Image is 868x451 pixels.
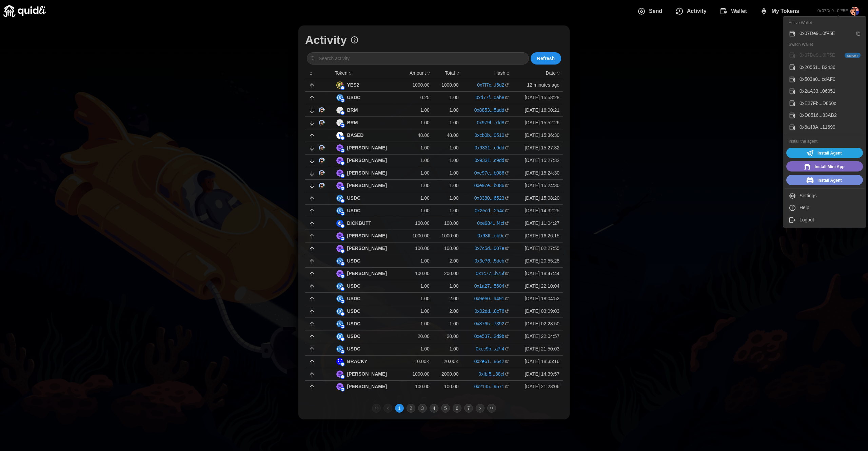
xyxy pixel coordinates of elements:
p: 1000.00 [406,232,430,239]
p: 1.00 [406,182,430,189]
a: 0x7c5d...007e [474,245,504,252]
p: [DATE] 02:27:55 [516,245,559,252]
p: [PERSON_NAME] [347,270,387,277]
img: y7gVgBh.jpg [319,145,325,151]
p: [DATE] 21:50:03 [516,345,559,352]
button: Send [632,4,670,18]
p: 100.00 [436,245,459,252]
button: 1 [395,404,404,413]
p: 200.00 [436,270,459,277]
p: [DATE] 15:24:30 [516,182,559,189]
a: 0xe97e...b086 [474,169,505,176]
p: 1000.00 [406,371,430,377]
p: DICKBUTT [347,220,371,227]
img: BRM (on Base) [336,107,343,114]
p: 1.00 [406,283,430,289]
a: 0x2e61...8642 [474,358,505,365]
a: Add to #7289da [786,175,863,185]
img: USDC (on Base) [336,308,343,315]
img: USDC (on Base) [336,94,343,101]
p: 1.00 [406,308,430,314]
p: [DATE] 18:47:44 [516,270,559,277]
p: [DATE] 15:08:20 [516,195,559,201]
p: BASED [347,132,363,139]
p: [DATE] 15:52:26 [516,119,559,126]
img: DEGEN (on Base) [336,169,343,177]
p: USDC [347,333,360,340]
div: 0x07De9...0fF5E [800,30,852,37]
p: 100.00 [406,383,430,390]
div: Help [800,204,861,212]
p: 20.00 [406,333,430,340]
span: Refresh [537,53,555,64]
p: USDC [347,195,360,202]
button: Token [335,70,353,77]
a: 0x979f...7fd8 [477,119,504,126]
img: USDC (on Base) [336,195,343,202]
p: USDC [347,320,360,327]
img: y7gVgBh.jpg [319,183,325,189]
img: DEGEN (on Base) [336,144,343,151]
img: YES2 (on Base) [336,82,343,89]
span: My Tokens [771,4,799,18]
p: 1.00 [406,107,430,113]
p: 1.00 [436,144,459,151]
a: 0x3380...6523 [474,195,505,201]
button: Date [546,70,561,77]
p: USDC [347,295,360,302]
a: 0x1c77...b75f [476,270,504,277]
img: y7gVgBh.jpg [319,158,325,164]
p: [DATE] 15:27:32 [516,157,559,164]
img: BRM (on Base) [336,119,343,126]
span: Smart [847,53,858,58]
button: Amount [410,70,431,77]
p: USDC [347,308,360,315]
div: 0x6a48A...11699 [800,124,861,131]
p: 1.00 [406,345,430,352]
div: 0x07De9...0fF5E [800,52,861,59]
p: [DATE] 22:10:04 [516,283,559,289]
img: y7gVgBh.jpg [319,170,325,176]
p: 100.00 [406,245,430,252]
p: [DATE] 21:23:06 [516,383,559,390]
button: My Tokens [755,4,807,18]
a: 0x2ecd...2a4c [475,207,504,214]
a: Add to #7c65c1 [786,161,863,172]
p: BRM [347,107,358,114]
input: Search activity [307,52,529,65]
img: USDC (on Base) [336,345,343,353]
p: USDC [347,345,360,353]
p: YES2 [347,82,359,89]
p: 1.00 [406,320,430,327]
p: 2.00 [436,257,459,264]
a: 0x2135...9571 [474,383,505,390]
button: 5 [441,404,450,413]
p: 1.00 [436,94,459,101]
p: [DATE] 15:36:30 [516,132,559,139]
img: USDC (on Base) [336,207,343,214]
button: Refresh [531,52,561,65]
p: [DATE] 20:55:28 [516,257,559,264]
p: [PERSON_NAME] [347,169,387,177]
div: 0x503a0...cdAF0 [800,76,861,83]
a: 0x93ff...cb9c [477,232,504,239]
img: USDC (on Base) [336,283,343,290]
img: y7gVgBh.jpg [319,107,325,113]
a: 0xcb0b...0510 [474,132,504,139]
a: 0x9331...c9dd [474,157,504,164]
p: [PERSON_NAME] [347,371,387,378]
div: Install the agent [785,137,865,146]
a: 0xec9b...a7f4 [476,345,504,352]
img: DEGEN (on Base) [336,182,343,189]
span: Install Agent [817,176,842,185]
a: 0x8765...7392 [474,320,505,327]
a: 0xe97e...b086 [474,182,505,189]
span: Activity [687,4,707,18]
p: 1.00 [436,283,459,289]
p: 20.00K [436,358,459,365]
p: 100.00 [406,220,430,227]
div: 0x20551...B2436 [800,64,861,71]
p: 1.00 [406,169,430,176]
p: USDC [347,257,360,265]
p: 100.00 [406,270,430,277]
